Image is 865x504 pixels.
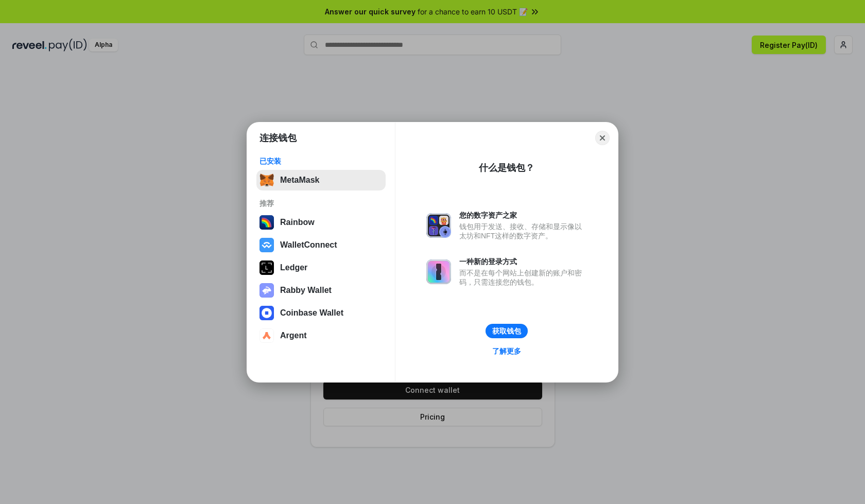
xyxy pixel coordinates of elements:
[492,346,521,356] div: 了解更多
[280,218,315,227] div: Rainbow
[280,286,332,295] div: Rabby Wallet
[280,263,307,272] div: Ledger
[259,157,383,166] div: 已安装
[486,324,528,338] button: 获取钱包
[426,213,451,238] img: svg+xml,%3Csvg%20xmlns%3D%22http%3A%2F%2Fwww.w3.org%2F2000%2Fsvg%22%20fill%3D%22none%22%20viewBox...
[259,306,274,320] img: svg+xml,%3Csvg%20width%3D%2228%22%20height%3D%2228%22%20viewBox%3D%220%200%2028%2028%22%20fill%3D...
[479,162,534,174] div: 什么是钱包？
[256,212,386,233] button: Rainbow
[256,325,386,346] button: Argent
[459,211,587,220] div: 您的数字资产之家
[280,176,319,185] div: MetaMask
[280,331,307,340] div: Argent
[486,344,527,358] a: 了解更多
[280,308,343,318] div: Coinbase Wallet
[459,268,587,287] div: 而不是在每个网站上创建新的账户和密码，只需连接您的钱包。
[259,260,274,275] img: svg+xml,%3Csvg%20xmlns%3D%22http%3A%2F%2Fwww.w3.org%2F2000%2Fsvg%22%20width%3D%2228%22%20height%3...
[256,280,386,301] button: Rabby Wallet
[459,257,587,266] div: 一种新的登录方式
[280,240,337,250] div: WalletConnect
[459,222,587,240] div: 钱包用于发送、接收、存储和显示像以太坊和NFT这样的数字资产。
[259,283,274,298] img: svg+xml,%3Csvg%20xmlns%3D%22http%3A%2F%2Fwww.w3.org%2F2000%2Fsvg%22%20fill%3D%22none%22%20viewBox...
[256,303,386,323] button: Coinbase Wallet
[426,259,451,284] img: svg+xml,%3Csvg%20xmlns%3D%22http%3A%2F%2Fwww.w3.org%2F2000%2Fsvg%22%20fill%3D%22none%22%20viewBox...
[259,132,297,144] h1: 连接钱包
[595,131,610,145] button: Close
[492,326,521,336] div: 获取钱包
[256,235,386,255] button: WalletConnect
[259,238,274,252] img: svg+xml,%3Csvg%20width%3D%2228%22%20height%3D%2228%22%20viewBox%3D%220%200%2028%2028%22%20fill%3D...
[259,173,274,187] img: svg+xml,%3Csvg%20fill%3D%22none%22%20height%3D%2233%22%20viewBox%3D%220%200%2035%2033%22%20width%...
[256,170,386,190] button: MetaMask
[256,257,386,278] button: Ledger
[259,199,383,208] div: 推荐
[259,328,274,343] img: svg+xml,%3Csvg%20width%3D%2228%22%20height%3D%2228%22%20viewBox%3D%220%200%2028%2028%22%20fill%3D...
[259,215,274,230] img: svg+xml,%3Csvg%20width%3D%22120%22%20height%3D%22120%22%20viewBox%3D%220%200%20120%20120%22%20fil...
